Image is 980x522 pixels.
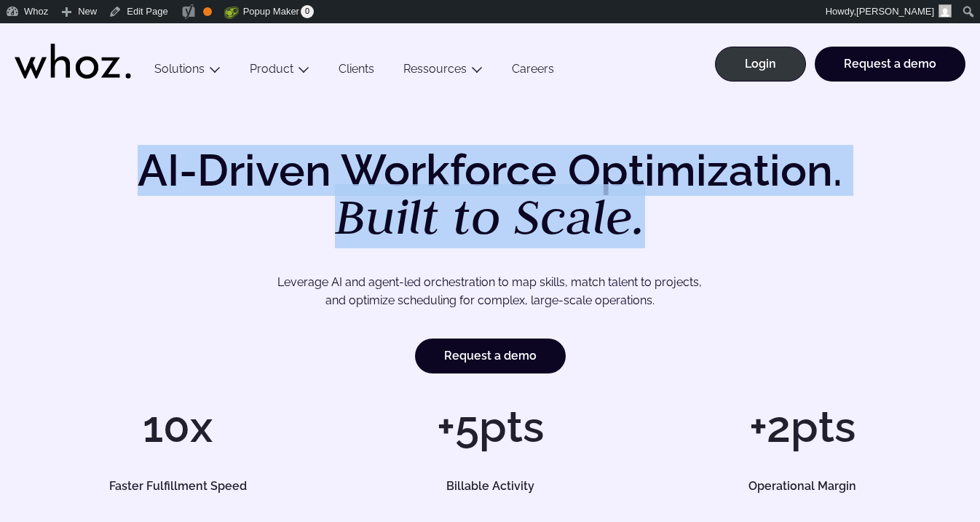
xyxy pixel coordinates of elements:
h1: +2pts [653,405,951,448]
button: Ressources [389,62,497,82]
a: Request a demo [415,339,566,373]
div: Main [140,23,965,96]
h1: 10x [29,405,327,448]
h5: Billable Activity [356,481,624,492]
a: Careers [497,62,569,82]
a: Ressources [403,62,467,76]
button: Product [235,62,324,82]
span: 0 [301,5,314,18]
a: Clients [324,62,389,82]
span: [PERSON_NAME] [856,6,934,17]
h1: AI-Driven Workforce Optimization. [117,149,863,242]
button: Solutions [140,62,235,82]
a: Request a demo [815,47,965,82]
p: Leverage AI and agent-led orchestration to map skills, match talent to projects, and optimize sch... [75,273,904,310]
h1: +5pts [341,405,639,448]
em: Built to Scale. [335,184,645,248]
a: Login [715,47,806,82]
h5: Operational Margin [668,481,936,492]
iframe: Chatbot [884,426,960,502]
h5: Faster Fulfillment Speed [44,481,312,492]
div: OK [203,7,212,16]
a: Product [250,62,293,76]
